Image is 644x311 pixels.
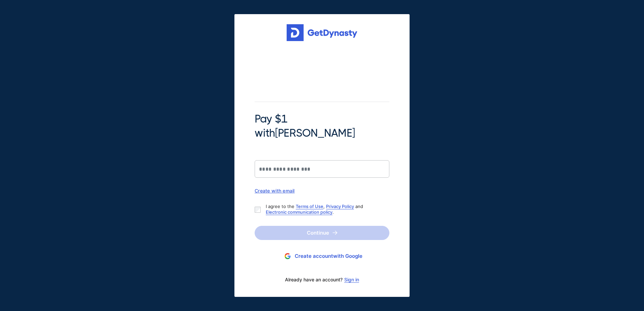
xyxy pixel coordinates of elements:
a: Privacy Policy [326,204,354,209]
div: Create with email [255,188,389,194]
a: Electronic communication policy [266,209,332,215]
a: Terms of Use [296,204,323,209]
img: Get started for free with Dynasty Trust Company [287,24,357,41]
p: I agree to the , and . [266,204,384,215]
span: Pay $1 with [PERSON_NAME] [255,112,389,140]
a: Sign in [344,277,359,282]
button: Create accountwith Google [255,250,389,263]
div: Already have an account? [255,273,389,287]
